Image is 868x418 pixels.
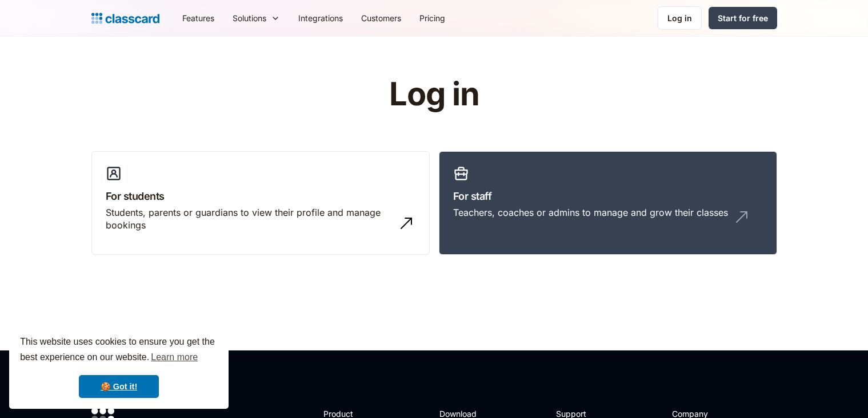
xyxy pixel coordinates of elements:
a: Customers [352,5,410,31]
h1: Log in [253,77,615,112]
a: Features [173,5,223,31]
a: learn more about cookies [149,349,199,366]
div: Students, parents or guardians to view their profile and manage bookings [106,206,393,232]
a: home [91,10,159,26]
h3: For students [106,188,415,204]
h3: For staff [453,188,763,204]
a: Log in [658,6,702,30]
div: Log in [667,12,692,24]
div: Teachers, coaches or admins to manage and grow their classes [453,206,728,219]
div: Solutions [223,5,289,31]
a: Integrations [289,5,352,31]
span: This website uses cookies to ensure you get the best experience on our website. [20,335,218,366]
a: For studentsStudents, parents or guardians to view their profile and manage bookings [91,151,430,255]
div: Start for free [718,12,768,24]
a: dismiss cookie message [79,375,159,398]
div: Solutions [233,12,266,24]
div: cookieconsent [9,324,229,409]
a: For staffTeachers, coaches or admins to manage and grow their classes [439,151,777,255]
a: Pricing [410,5,454,31]
a: Start for free [709,7,777,29]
